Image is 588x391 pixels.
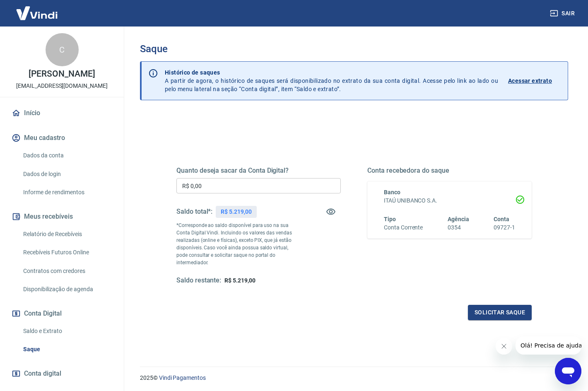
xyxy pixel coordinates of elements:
span: Agência [448,216,469,222]
p: [EMAIL_ADDRESS][DOMAIN_NAME] [16,82,108,90]
button: Meus recebíveis [10,208,114,226]
p: *Corresponde ao saldo disponível para uso na sua Conta Digital Vindi. Incluindo os valores das ve... [176,222,300,266]
p: [PERSON_NAME] [29,70,95,78]
span: Tipo [384,216,396,222]
a: Disponibilização de agenda [20,281,114,298]
a: Contratos com credores [20,263,114,280]
h5: Quanto deseja sacar da Conta Digital? [176,167,341,175]
span: Conta [494,216,509,222]
p: 2025 © [140,374,568,382]
button: Meu cadastro [10,129,114,147]
button: Sair [548,6,578,21]
a: Início [10,104,114,122]
img: Vindi [10,0,64,26]
a: Dados da conta [20,147,114,164]
a: Vindi Pagamentos [159,374,206,381]
a: Conta digital [10,364,114,383]
h3: Saque [140,43,568,55]
button: Conta Digital [10,304,114,323]
h6: Conta Corrente [384,223,423,232]
iframe: Botão para abrir a janela de mensagens [555,358,581,384]
a: Saldo e Extrato [20,323,114,340]
div: C [46,33,79,66]
button: Solicitar saque [468,305,532,320]
iframe: Fechar mensagem [496,338,512,355]
span: R$ 5.219,00 [224,277,255,284]
a: Dados de login [20,166,114,183]
iframe: Mensagem da empresa [516,336,581,355]
h5: Conta recebedora do saque [367,167,532,175]
span: Olá! Precisa de ajuda? [5,6,70,12]
span: Banco [384,189,400,195]
p: Acessar extrato [508,77,552,85]
h5: Saldo total*: [176,208,212,216]
h5: Saldo restante: [176,276,221,285]
p: R$ 5.219,00 [221,208,251,216]
a: Acessar extrato [508,68,561,93]
span: Conta digital [24,368,61,379]
h6: 09727-1 [494,223,515,232]
a: Relatório de Recebíveis [20,226,114,243]
a: Recebíveis Futuros Online [20,244,114,261]
p: A partir de agora, o histórico de saques será disponibilizado no extrato da sua conta digital. Ac... [165,68,498,93]
p: Histórico de saques [165,68,498,77]
h6: 0354 [448,223,469,232]
a: Saque [20,341,114,358]
h6: ITAÚ UNIBANCO S.A. [384,196,515,205]
a: Informe de rendimentos [20,184,114,201]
